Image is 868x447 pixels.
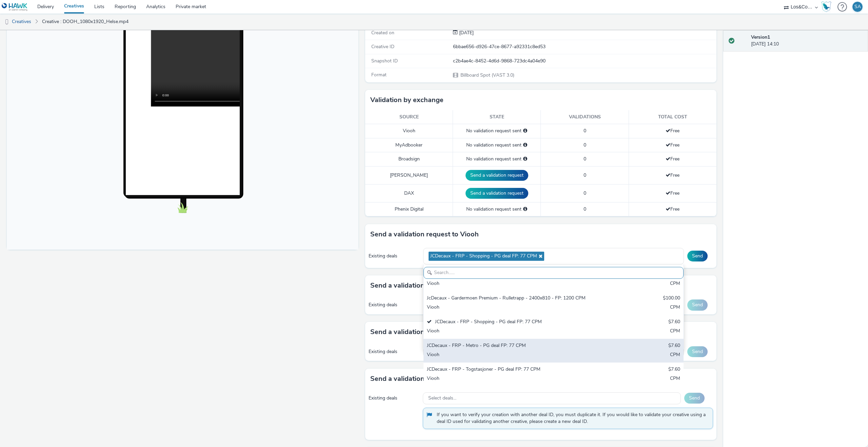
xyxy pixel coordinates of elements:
div: Existing deals [369,302,420,308]
span: If you want to verify your creation with another deal ID, you must duplicate it. If you would lik... [437,411,706,425]
div: SA [854,2,861,12]
span: 0 [584,190,586,196]
span: Free [666,206,679,212]
span: Billboard Spot (VAST 3.0) [460,72,514,78]
a: Hawk Academy [821,1,834,12]
strong: Version 1 [751,34,770,40]
div: $100.00 [663,295,680,303]
div: [DATE] 14:10 [751,34,863,48]
div: $7.60 [668,342,680,350]
div: Creation 15 August 2025, 14:10 [458,30,474,36]
span: 0 [584,172,586,178]
div: Please select a deal below and click on Send to send a validation request to Viooh. [523,128,527,134]
div: Please select a deal below and click on Send to send a validation request to Phenix Digital. [523,206,527,213]
div: Viooh [427,280,595,288]
th: Source [365,110,453,124]
th: Validations [541,110,629,124]
span: [DATE] [458,30,474,36]
span: 0 [584,206,586,212]
div: Existing deals [369,395,419,402]
div: Existing deals [369,253,420,259]
th: Total cost [629,110,716,124]
div: JCDecaux - FRP - Shopping - PG deal FP: 77 CPM [427,318,595,326]
span: Free [666,128,679,134]
span: Snapshot ID [371,58,398,64]
th: State [453,110,541,124]
div: No validation request sent [456,128,537,134]
h3: Send a validation request to Phenix Digital [370,374,504,384]
span: Free [666,142,679,148]
div: No validation request sent [456,142,537,149]
div: Existing deals [369,348,420,355]
h3: Send a validation request to Broadsign [370,280,493,291]
td: Broadsign [365,152,453,166]
td: DAX [365,184,453,202]
button: Send [684,393,705,404]
div: c2b4ae4c-8452-4d6d-9868-723dc4a04e90 [453,58,716,64]
div: $7.60 [668,390,680,397]
a: Creative : DOOH_1080x1920_Helse.mp4 [39,14,132,30]
div: JCDecaux - FRP - Togstasjoner - PG deal FP: 77 CPM [427,366,595,374]
div: CPM [670,304,680,312]
div: No validation request sent [456,206,537,213]
span: Created on [371,30,394,36]
span: Format [371,72,387,78]
h3: Send a validation request to Viooh [370,229,479,239]
div: No validation request sent [456,156,537,162]
div: JCDecaux - FRP - Metro - PG deal FP: 77 CPM [427,342,595,350]
div: Viooh [427,351,595,359]
button: Send [687,299,708,310]
div: 6bbae656-d926-47ce-8677-a92331c8ed53 [453,43,716,50]
div: Viooh [427,328,595,335]
h3: Send a validation request to MyAdbooker [370,327,501,337]
span: 0 [584,142,586,148]
div: Viooh [427,375,595,383]
span: Creative ID [371,43,394,50]
div: CPM [670,351,680,359]
span: Select deals... [428,395,456,401]
img: Hawk Academy [821,1,831,12]
img: undefined Logo [2,3,28,11]
span: JCDecaux - FRP - Shopping - PG deal FP: 77 CPM [430,253,537,259]
div: Viooh [427,304,595,312]
div: $7.60 [668,318,680,326]
div: $7.60 [668,366,680,374]
td: Phenix Digital [365,202,453,216]
button: Send [687,251,708,261]
button: Send a validation request [466,170,528,181]
button: Send a validation request [466,188,528,199]
div: CPM [670,328,680,335]
td: [PERSON_NAME] [365,166,453,184]
div: CPM [670,280,680,288]
img: dooh [3,19,10,25]
input: Search...... [423,267,684,279]
button: Send [687,346,708,357]
div: JCDecaux - FRP - Trikk - PG deal FP: 77 CPM [427,390,595,397]
div: Please select a deal below and click on Send to send a validation request to MyAdbooker. [523,142,527,149]
span: Free [666,156,679,162]
span: Free [666,172,679,178]
div: CPM [670,375,680,383]
span: 0 [584,156,586,162]
h3: Validation by exchange [370,95,443,105]
td: MyAdbooker [365,138,453,152]
span: Free [666,190,679,196]
span: 0 [584,128,586,134]
div: JcDecaux - Gardermoen Premium - Rulletrapp - 2400x810 - FP: 1200 CPM [427,295,595,303]
td: Viooh [365,124,453,138]
div: Please select a deal below and click on Send to send a validation request to Broadsign. [523,156,527,162]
